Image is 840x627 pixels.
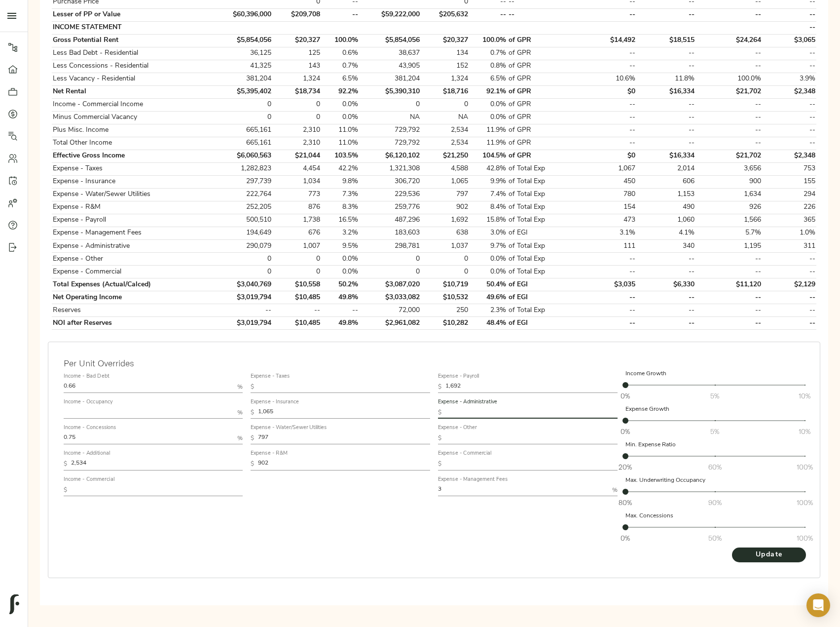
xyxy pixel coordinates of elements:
[508,124,572,137] td: of GPR
[321,47,359,60] td: 0.6%
[763,137,816,150] td: --
[636,8,696,21] td: --
[470,214,508,227] td: 15.8%
[438,426,477,431] label: Expense - Other
[272,227,321,239] td: 676
[213,175,273,188] td: 297,739
[213,34,273,47] td: $5,854,056
[64,451,110,457] label: Income - Additional
[636,266,696,278] td: --
[696,150,763,162] td: $21,702
[52,291,213,304] td: Net Operating Income
[251,399,299,405] label: Expense - Insurance
[64,399,112,405] label: Income - Occupancy
[213,214,273,227] td: 500,510
[52,175,213,188] td: Expense - Insurance
[696,98,763,111] td: --
[52,60,213,73] td: Less Concessions - Residential
[763,188,816,201] td: 294
[421,85,470,98] td: $18,716
[359,214,421,227] td: 487,296
[52,111,213,124] td: Minus Commercial Vacancy
[636,137,696,150] td: --
[636,34,696,47] td: $18,515
[470,98,508,111] td: 0.0%
[321,111,359,124] td: 0.0%
[251,451,288,457] label: Expense - R&M
[696,253,763,266] td: --
[806,593,830,617] div: Open Intercom Messenger
[421,111,470,124] td: NA
[421,124,470,137] td: 2,534
[421,240,470,253] td: 1,037
[696,60,763,73] td: --
[470,150,508,162] td: 104.5%
[572,240,637,253] td: 111
[52,85,213,98] td: Net Rental
[508,34,572,47] td: of GPR
[272,291,321,304] td: $10,485
[359,60,421,73] td: 43,905
[696,201,763,214] td: 926
[572,98,637,111] td: --
[636,175,696,188] td: 606
[359,162,421,175] td: 1,321,308
[213,124,273,137] td: 665,161
[708,498,722,508] span: 90%
[742,549,796,561] span: Update
[763,34,816,47] td: $3,065
[421,278,470,291] td: $10,719
[421,227,470,239] td: 638
[572,253,637,266] td: --
[470,111,508,124] td: 0.0%
[621,533,630,543] span: 0%
[438,477,508,482] label: Expense - Management Fees
[321,34,359,47] td: 100.0%
[696,111,763,124] td: --
[708,533,722,543] span: 50%
[359,150,421,162] td: $6,120,102
[421,34,470,47] td: $20,327
[508,240,572,253] td: of Total Exp
[636,47,696,60] td: --
[321,253,359,266] td: 0.0%
[763,227,816,239] td: 1.0%
[52,253,213,266] td: Expense - Other
[213,73,273,85] td: 381,204
[272,150,321,162] td: $21,044
[52,34,213,47] td: Gross Potential Rent
[708,462,722,472] span: 60%
[272,8,321,21] td: $209,708
[508,201,572,214] td: of Total Exp
[636,278,696,291] td: $6,330
[421,8,470,21] td: $205,632
[763,124,816,137] td: --
[797,462,813,472] span: 100%
[508,188,572,201] td: of Total Exp
[52,188,213,201] td: Expense - Water/Sewer Utilities
[272,98,321,111] td: 0
[52,21,213,34] td: INCOME STATEMENT
[213,266,273,278] td: 0
[52,162,213,175] td: Expense - Taxes
[797,498,813,508] span: 100%
[52,266,213,278] td: Expense - Commercial
[213,227,273,239] td: 194,649
[359,253,421,266] td: 0
[272,124,321,137] td: 2,310
[421,60,470,73] td: 152
[470,278,508,291] td: 50.4%
[321,201,359,214] td: 8.3%
[421,47,470,60] td: 134
[508,73,572,85] td: of GPR
[321,98,359,111] td: 0.0%
[359,47,421,60] td: 38,637
[272,34,321,47] td: $20,327
[421,188,470,201] td: 797
[636,227,696,239] td: 4.1%
[321,240,359,253] td: 9.5%
[213,98,273,111] td: 0
[763,98,816,111] td: --
[763,21,816,34] td: --
[572,162,637,175] td: 1,067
